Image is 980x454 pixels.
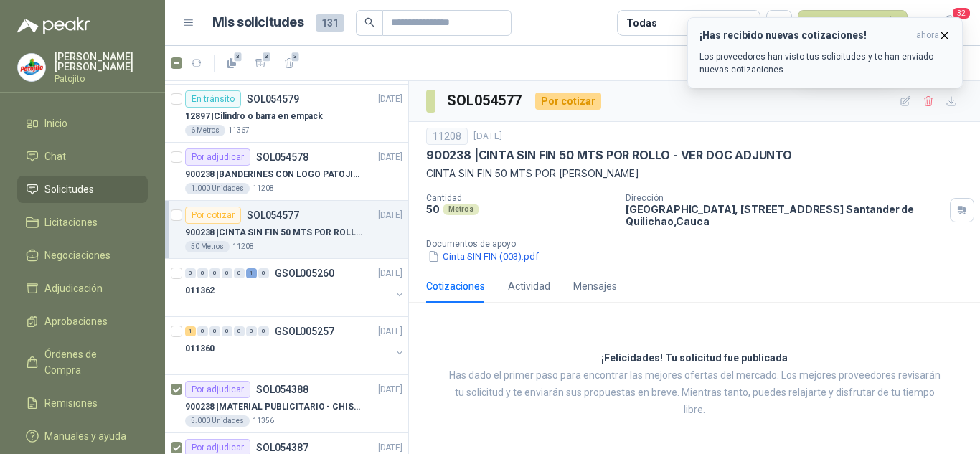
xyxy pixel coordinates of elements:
[44,214,98,230] span: Licitaciones
[275,268,334,278] p: GSOL005260
[17,209,148,236] a: Licitaciones
[378,209,402,222] p: [DATE]
[246,268,257,278] div: 1
[256,443,308,453] p: SOL054387
[247,210,299,220] p: SOL054577
[17,176,148,203] a: Solicitudes
[246,326,257,336] div: 0
[258,326,269,336] div: 0
[378,93,402,106] p: [DATE]
[699,50,951,76] p: Los proveedores han visto tus solicitudes y te han enviado nuevas cotizaciones.
[18,54,45,81] img: Company Logo
[228,125,250,136] p: 11367
[473,130,502,143] p: [DATE]
[626,15,656,31] div: Todas
[364,17,374,27] span: search
[687,17,963,88] button: ¡Has recibido nuevas cotizaciones!ahora Los proveedores han visto tus solicitudes y te han enviad...
[234,326,245,336] div: 0
[165,143,408,201] a: Por adjudicarSOL054578[DATE] 900238 |BANDERINES CON LOGO PATOJITO - VER DOC ADJUNTO1.000 Unidades...
[185,268,196,278] div: 0
[256,384,308,394] p: SOL054388
[17,308,148,335] a: Aprobaciones
[447,90,524,112] h3: SOL054577
[185,342,215,356] p: 011360
[44,428,126,444] span: Manuales y ayuda
[378,383,402,397] p: [DATE]
[256,152,308,162] p: SOL054578
[535,93,601,110] div: Por cotizar
[601,350,788,367] h3: ¡Felicidades! Tu solicitud fue publicada
[185,284,215,298] p: 011362
[508,278,550,294] div: Actividad
[233,51,243,62] span: 3
[17,422,148,450] a: Manuales y ayuda
[185,110,323,123] p: 12897 | Cilindro o barra en empack
[44,280,103,296] span: Adjudicación
[185,241,230,252] div: 50 Metros
[165,375,408,433] a: Por adjudicarSOL054388[DATE] 900238 |MATERIAL PUBLICITARIO - CHISPA PATOJITO VER ADJUNTO5.000 Uni...
[275,326,334,336] p: GSOL005257
[291,51,301,62] span: 3
[426,278,485,294] div: Cotizaciones
[426,128,468,145] div: 11208
[426,148,792,163] p: 900238 | CINTA SIN FIN 50 MTS POR ROLLO - VER DOC ADJUNTO
[44,395,98,411] span: Remisiones
[197,268,208,278] div: 0
[165,201,408,259] a: Por cotizarSOL054577[DATE] 900238 |CINTA SIN FIN 50 MTS POR ROLLO - VER DOC ADJUNTO50 Metros11208
[937,10,963,36] button: 32
[378,151,402,164] p: [DATE]
[916,29,939,42] span: ahora
[443,204,479,215] div: Metros
[426,239,974,249] p: Documentos de apoyo
[17,143,148,170] a: Chat
[55,52,148,72] p: [PERSON_NAME] [PERSON_NAME]
[185,207,241,224] div: Por cotizar
[798,10,908,36] button: Nueva solicitud
[185,381,250,398] div: Por adjudicar
[185,125,225,136] div: 6 Metros
[185,326,196,336] div: 1
[17,341,148,384] a: Órdenes de Compra
[44,148,66,164] span: Chat
[197,326,208,336] div: 0
[573,278,617,294] div: Mensajes
[222,326,232,336] div: 0
[626,203,944,227] p: [GEOGRAPHIC_DATA], [STREET_ADDRESS] Santander de Quilichao , Cauca
[185,415,250,427] div: 5.000 Unidades
[258,268,269,278] div: 0
[17,17,90,34] img: Logo peakr
[17,110,148,137] a: Inicio
[426,249,540,264] button: Cinta SIN FIN (003).pdf
[44,115,67,131] span: Inicio
[262,51,272,62] span: 3
[234,268,245,278] div: 0
[253,415,274,427] p: 11356
[445,367,944,419] p: Has dado el primer paso para encontrar las mejores ofertas del mercado. Los mejores proveedores r...
[17,275,148,302] a: Adjudicación
[247,94,299,104] p: SOL054579
[55,75,148,83] p: Patojito
[426,193,614,203] p: Cantidad
[232,241,254,252] p: 11208
[249,52,272,75] button: 3
[222,268,232,278] div: 0
[185,183,250,194] div: 1.000 Unidades
[209,326,220,336] div: 0
[426,166,963,181] p: CINTA SIN FIN 50 MTS POR [PERSON_NAME]
[17,242,148,269] a: Negociaciones
[185,323,405,369] a: 1 0 0 0 0 0 0 GSOL005257[DATE] 011360
[44,247,110,263] span: Negociaciones
[185,168,364,181] p: 900238 | BANDERINES CON LOGO PATOJITO - VER DOC ADJUNTO
[253,183,274,194] p: 11208
[426,203,440,215] p: 50
[378,267,402,280] p: [DATE]
[185,400,364,414] p: 900238 | MATERIAL PUBLICITARIO - CHISPA PATOJITO VER ADJUNTO
[44,181,94,197] span: Solicitudes
[185,90,241,108] div: En tránsito
[17,389,148,417] a: Remisiones
[626,193,944,203] p: Dirección
[699,29,910,42] h3: ¡Has recibido nuevas cotizaciones!
[185,265,405,311] a: 0 0 0 0 0 1 0 GSOL005260[DATE] 011362
[44,346,134,378] span: Órdenes de Compra
[209,268,220,278] div: 0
